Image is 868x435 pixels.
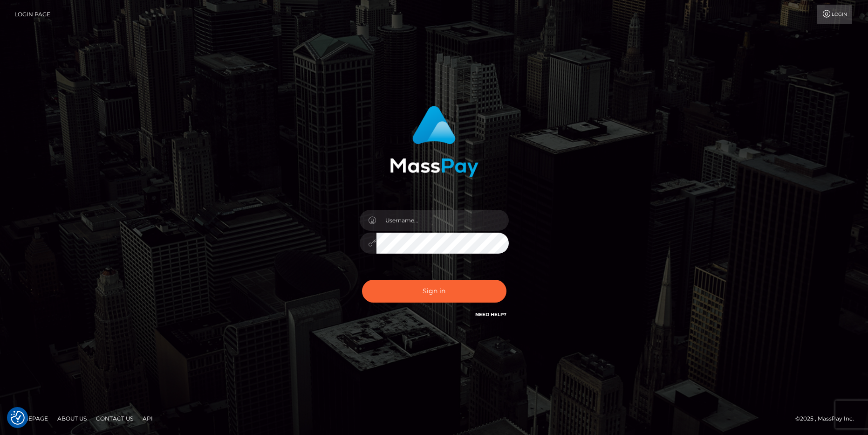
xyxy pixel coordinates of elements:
[817,5,852,24] a: Login
[11,411,25,425] img: Revisit consent button
[139,411,157,426] a: API
[795,414,861,424] div: © 2025 , MassPay Inc.
[54,411,90,426] a: About Us
[11,411,25,425] button: Consent Preferences
[475,311,506,318] a: Need Help?
[14,5,50,24] a: Login Page
[376,210,509,231] input: Username...
[10,411,52,426] a: Homepage
[390,106,478,177] img: MassPay Login
[92,411,137,426] a: Contact Us
[362,280,506,303] button: Sign in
